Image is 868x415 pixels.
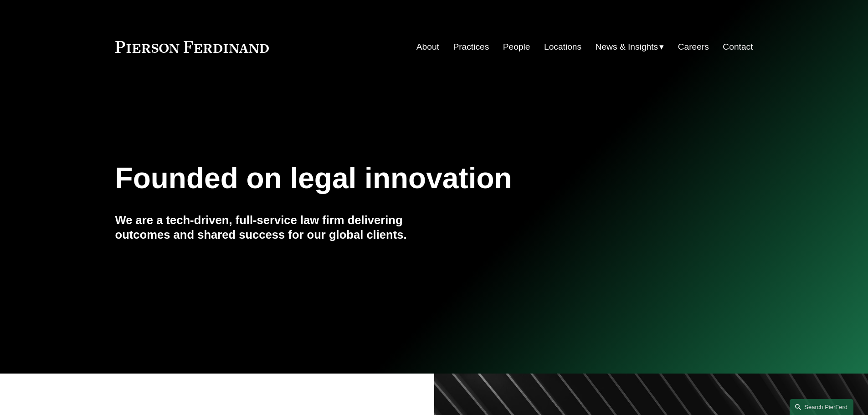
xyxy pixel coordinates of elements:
[544,38,581,56] a: Locations
[678,38,709,56] a: Careers
[723,38,753,56] a: Contact
[115,213,434,242] h4: We are a tech-driven, full-service law firm delivering outcomes and shared success for our global...
[503,38,530,56] a: People
[596,39,658,55] span: News & Insights
[596,38,664,56] a: folder dropdown
[453,38,489,56] a: Practices
[790,399,853,415] a: Search this site
[115,162,647,195] h1: Founded on legal innovation
[416,38,439,56] a: About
